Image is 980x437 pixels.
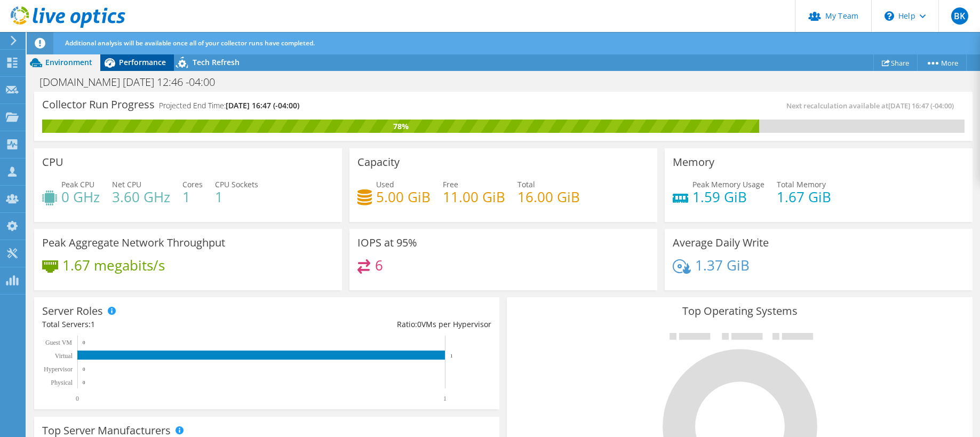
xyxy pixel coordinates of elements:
[112,191,170,203] h4: 3.60 GHz
[51,379,73,386] text: Physical
[673,156,714,168] h3: Memory
[91,319,95,329] span: 1
[888,101,954,110] span: [DATE] 16:47 (-04:00)
[450,353,453,359] text: 1
[695,259,750,271] h4: 1.37 GiB
[45,57,92,67] span: Environment
[226,100,299,110] span: [DATE] 16:47 (-04:00)
[873,54,918,71] a: Share
[159,100,299,112] h4: Projected End Time:
[267,319,491,330] div: Ratio: VMs per Hypervisor
[44,366,73,373] text: Hypervisor
[692,191,764,203] h4: 1.59 GiB
[517,191,580,203] h4: 16.00 GiB
[517,179,535,189] span: Total
[83,380,85,385] text: 0
[777,191,831,203] h4: 1.67 GiB
[193,57,240,67] span: Tech Refresh
[182,179,203,189] span: Cores
[61,191,100,203] h4: 0 GHz
[83,367,85,372] text: 0
[951,7,968,25] span: BK
[692,179,764,189] span: Peak Memory Usage
[777,179,826,189] span: Total Memory
[55,352,73,360] text: Virtual
[443,191,505,203] h4: 11.00 GiB
[417,319,421,329] span: 0
[35,76,232,88] h1: [DOMAIN_NAME] [DATE] 12:46 -04:00
[61,179,94,189] span: Peak CPU
[376,179,394,189] span: Used
[42,319,267,330] div: Total Servers:
[112,179,141,189] span: Net CPU
[885,11,894,21] svg: \n
[215,179,258,189] span: CPU Sockets
[45,339,72,346] text: Guest VM
[215,191,258,203] h4: 1
[917,54,967,71] a: More
[357,156,400,168] h3: Capacity
[65,38,315,47] span: Additional analysis will be available once all of your collector runs have completed.
[357,237,417,249] h3: IOPS at 95%
[786,101,959,110] span: Next recalculation available at
[83,340,85,345] text: 0
[62,259,165,271] h4: 1.67 megabits/s
[76,395,79,402] text: 0
[515,305,964,317] h3: Top Operating Systems
[376,191,431,203] h4: 5.00 GiB
[443,179,458,189] span: Free
[182,191,203,203] h4: 1
[119,57,166,67] span: Performance
[375,259,383,271] h4: 6
[42,237,225,249] h3: Peak Aggregate Network Throughput
[443,395,447,402] text: 1
[42,156,63,168] h3: CPU
[42,121,759,132] div: 78%
[42,305,103,317] h3: Server Roles
[673,237,769,249] h3: Average Daily Write
[42,425,171,436] h3: Top Server Manufacturers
